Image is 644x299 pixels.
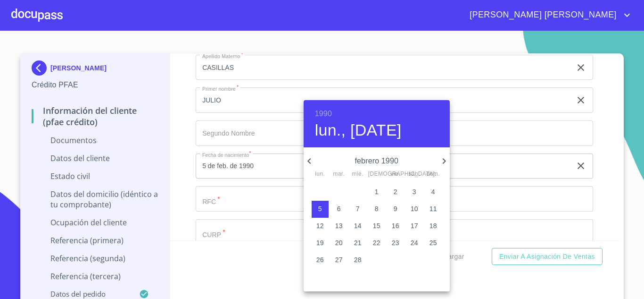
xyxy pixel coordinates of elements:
p: 11 [429,204,437,214]
span: sáb. [406,170,423,179]
button: 10 [406,201,423,218]
p: 14 [354,221,362,231]
p: 26 [316,255,324,265]
span: vie. [387,170,404,179]
p: 3 [413,187,416,196]
p: 22 [373,238,380,248]
button: 7 [349,201,366,218]
p: 27 [335,255,343,265]
p: febrero 1990 [315,155,438,167]
p: 9 [394,204,397,214]
button: 26 [312,252,329,269]
button: 24 [406,235,423,252]
button: 20 [330,235,347,252]
button: 6 [330,201,347,218]
button: 25 [425,235,442,252]
button: 28 [349,252,366,269]
button: 23 [387,235,404,252]
button: 3 [406,184,423,201]
button: 9 [387,201,404,218]
span: lun. [312,170,329,179]
p: 16 [392,221,399,231]
button: 18 [425,218,442,235]
button: 11 [425,201,442,218]
p: 7 [356,204,360,214]
button: 12 [312,218,329,235]
button: 2 [387,184,404,201]
p: 13 [335,221,343,231]
span: [DEMOGRAPHIC_DATA]. [368,170,385,179]
span: mié. [349,170,366,179]
p: 25 [429,238,437,248]
p: 12 [316,221,324,231]
p: 4 [431,187,435,196]
button: 4 [425,184,442,201]
p: 24 [411,238,418,248]
span: dom. [425,170,442,179]
p: 28 [354,255,362,265]
p: 20 [335,238,343,248]
p: 15 [373,221,380,231]
span: mar. [330,170,347,179]
button: 15 [368,218,385,235]
p: 23 [392,238,399,248]
p: 1 [375,187,379,196]
button: 1990 [315,107,332,120]
p: 2 [394,187,397,196]
button: 21 [349,235,366,252]
button: 14 [349,218,366,235]
button: 1 [368,184,385,201]
button: 19 [312,235,329,252]
button: 13 [330,218,347,235]
p: 18 [429,221,437,231]
button: lun., [DATE] [315,120,402,140]
button: 27 [330,252,347,269]
p: 8 [375,204,379,214]
p: 19 [316,238,324,248]
button: 5 [312,201,329,218]
button: 8 [368,201,385,218]
p: 21 [354,238,362,248]
button: 16 [387,218,404,235]
button: 17 [406,218,423,235]
p: 17 [411,221,418,231]
p: 10 [411,204,418,214]
p: 5 [318,204,322,214]
button: 22 [368,235,385,252]
p: 6 [337,204,341,214]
